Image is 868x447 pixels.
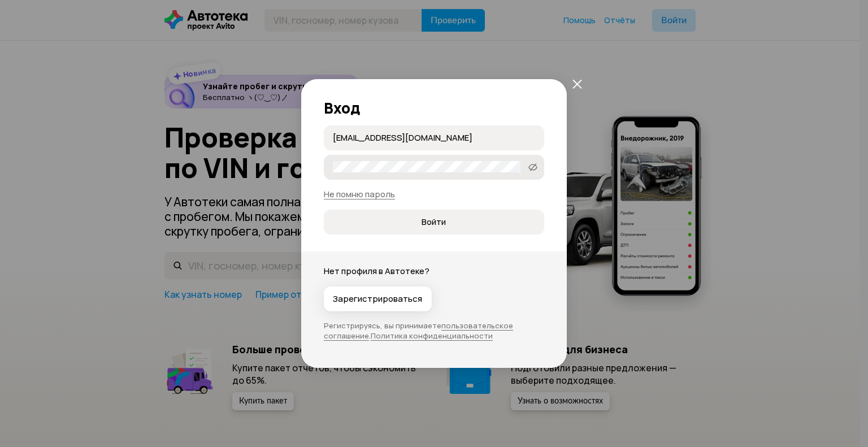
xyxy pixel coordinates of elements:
p: Регистрируясь, вы принимаете . [324,320,544,341]
a: пользовательское соглашение [324,320,513,341]
button: Войти [324,210,544,235]
a: Не помню пароль [324,188,395,200]
p: Нет профиля в Автотеке? [324,265,544,277]
a: Политика конфиденциальности [371,331,493,341]
span: Войти [422,216,446,228]
input: Почта [333,132,539,143]
h2: Вход [324,99,544,116]
span: Зарегистрироваться [333,293,422,305]
button: Зарегистрироваться [324,287,432,311]
button: закрыть [567,73,587,94]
